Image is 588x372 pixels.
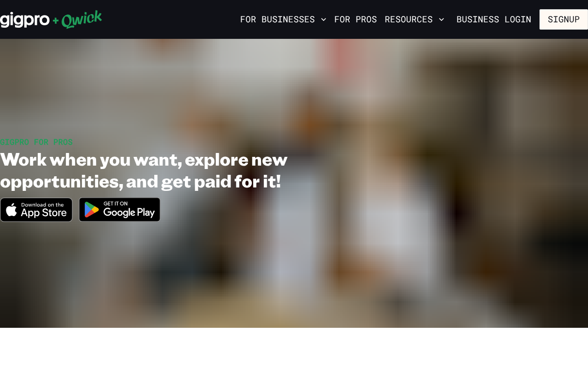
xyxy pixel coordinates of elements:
img: Get it on Google Play [73,191,167,228]
button: Signup [539,9,588,30]
a: For Pros [330,11,381,28]
button: Resources [381,11,448,28]
button: For Businesses [236,11,330,28]
a: Business Login [448,9,539,30]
